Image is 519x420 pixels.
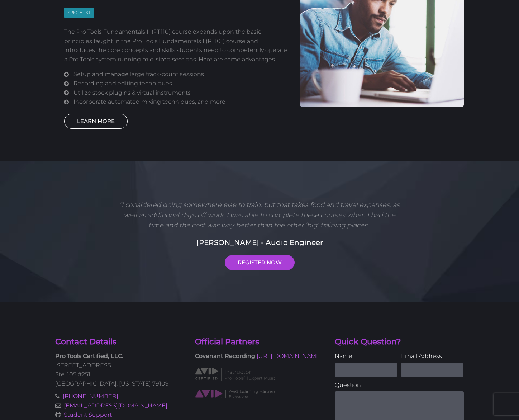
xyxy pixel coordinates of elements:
[64,8,94,18] span: Specialist
[64,402,167,409] a: [EMAIL_ADDRESS][DOMAIN_NAME]
[335,351,397,361] label: Name
[73,97,289,107] li: Incorporate automated mixing techniques, and more
[64,411,112,418] a: Student Support
[195,336,324,348] h4: Official Partners
[73,79,289,88] li: Recording and editing techniques
[401,351,463,361] label: Email Address
[55,351,184,388] p: [STREET_ADDRESS] Ste. 105 #251 [GEOGRAPHIC_DATA], [US_STATE] 79109
[55,353,123,359] strong: Pro Tools Certified, LLC.
[55,336,184,348] h4: Contact Details
[64,27,289,64] p: The Pro Tools Fundamentals II (PT110) course expands upon the basic principles taught in the Pro ...
[73,88,289,98] li: Utilize stock plugins & virtual instruments
[63,393,118,400] a: [PHONE_NUMBER]
[64,114,128,129] a: LEARN MORE
[257,353,322,359] a: [URL][DOMAIN_NAME]
[195,353,255,359] strong: Covenant Recording
[335,336,464,348] h4: Quick Question?
[73,70,289,79] li: Setup and manage large track-count sessions
[195,389,276,398] img: AVID Learning Partner classification logo
[225,255,295,270] a: REGISTER NOW
[335,381,464,390] label: Question
[55,237,464,248] h5: [PERSON_NAME] - Audio Engineer
[195,367,276,382] img: AVID Expert Instructor classification logo
[116,200,403,231] p: "I considered going somewhere else to train, but that takes food and travel expenses, as well as ...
